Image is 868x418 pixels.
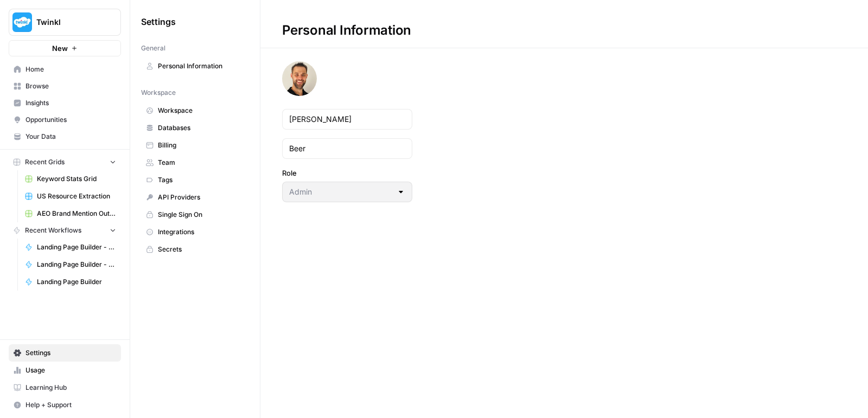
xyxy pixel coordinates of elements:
[25,132,116,142] span: Your Data
[158,106,244,115] span: Workspace
[9,128,121,145] a: Your Data
[9,396,121,414] button: Help + Support
[25,98,116,108] span: Insights
[158,158,244,168] span: Team
[9,379,121,396] a: Learning Hub
[25,365,116,375] span: Usage
[9,344,121,362] a: Settings
[158,245,244,254] span: Secrets
[9,9,121,36] button: Workspace: Twinkl
[141,15,176,28] span: Settings
[37,209,116,218] span: AEO Brand Mention Outreach
[158,175,244,185] span: Tags
[20,256,121,273] a: Landing Page Builder - [GEOGRAPHIC_DATA]
[141,189,249,206] a: API Providers
[37,260,116,269] span: Landing Page Builder - [GEOGRAPHIC_DATA]
[158,210,244,220] span: Single Sign On
[25,157,65,167] span: Recent Grids
[9,61,121,78] a: Home
[37,191,116,201] span: US Resource Extraction
[141,154,249,171] a: Team
[141,171,249,189] a: Tags
[9,78,121,95] a: Browse
[141,241,249,258] a: Secrets
[20,273,121,291] a: Landing Page Builder
[9,111,121,128] a: Opportunities
[52,43,68,54] span: New
[20,188,121,205] a: US Resource Extraction
[9,362,121,379] a: Usage
[158,123,244,133] span: Databases
[141,223,249,241] a: Integrations
[141,102,249,119] a: Workspace
[158,192,244,202] span: API Providers
[260,22,433,39] div: Personal Information
[25,65,116,74] span: Home
[20,239,121,256] a: Landing Page Builder - Alt 1
[9,40,121,56] button: New
[9,154,121,170] button: Recent Grids
[282,168,412,178] label: Role
[25,400,116,410] span: Help + Support
[158,61,244,71] span: Personal Information
[12,12,32,32] img: Twinkl Logo
[37,242,116,252] span: Landing Page Builder - Alt 1
[9,222,121,239] button: Recent Workflows
[37,277,116,287] span: Landing Page Builder
[36,17,102,28] span: Twinkl
[25,81,116,91] span: Browse
[37,174,116,184] span: Keyword Stats Grid
[158,227,244,237] span: Integrations
[141,206,249,223] a: Single Sign On
[20,170,121,188] a: Keyword Stats Grid
[141,137,249,154] a: Billing
[141,43,165,53] span: General
[25,383,116,393] span: Learning Hub
[141,88,176,98] span: Workspace
[25,226,81,235] span: Recent Workflows
[20,205,121,222] a: AEO Brand Mention Outreach
[141,57,249,75] a: Personal Information
[158,140,244,150] span: Billing
[141,119,249,137] a: Databases
[9,94,121,112] a: Insights
[282,61,317,96] img: avatar
[25,348,116,358] span: Settings
[25,115,116,125] span: Opportunities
